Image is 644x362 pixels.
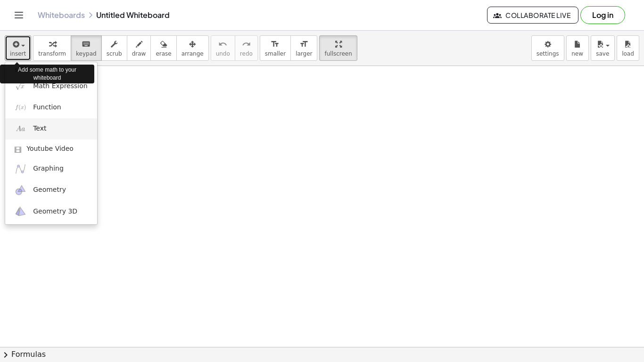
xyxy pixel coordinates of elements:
button: erase [150,35,176,61]
span: keypad [76,50,97,57]
a: Function [5,97,97,118]
button: transform [33,35,71,61]
a: Math Expression [5,75,97,97]
span: Youtube Video [26,144,74,154]
span: new [571,50,583,57]
span: smaller [265,50,286,57]
span: redo [240,50,253,57]
button: Log in [580,6,625,24]
span: Geometry [33,185,66,195]
span: scrub [107,50,122,57]
span: load [622,50,634,57]
span: insert [10,50,26,57]
button: redoredo [235,35,258,61]
button: draw [127,35,151,61]
button: Collaborate Live [487,7,578,24]
img: ggb-3d.svg [15,206,26,217]
span: Function [33,103,61,112]
span: Collaborate Live [495,11,570,19]
button: arrange [176,35,209,61]
i: keyboard [82,39,91,50]
a: Geometry 3D [5,201,97,222]
a: Graphing [5,158,97,180]
button: format_sizelarger [290,35,317,61]
i: format_size [299,39,308,50]
span: Geometry 3D [33,207,77,216]
button: Toggle navigation [11,8,26,23]
span: erase [156,50,171,57]
span: transform [38,50,66,57]
button: save [591,35,615,61]
button: scrub [101,35,127,61]
span: undo [216,50,230,57]
button: undoundo [211,35,235,61]
button: fullscreen [319,35,357,61]
img: f_x.png [15,101,26,113]
button: load [617,35,639,61]
button: insert [5,35,31,61]
span: Graphing [33,164,64,173]
i: format_size [271,39,280,50]
a: Text [5,118,97,140]
button: format_sizesmaller [260,35,291,61]
span: save [596,50,609,57]
span: fullscreen [324,50,352,57]
span: larger [296,50,312,57]
a: Whiteboards [38,10,85,20]
img: ggb-graphing.svg [15,163,26,175]
i: undo [218,39,227,50]
span: settings [537,50,559,57]
button: keyboardkeypad [71,35,102,61]
button: new [566,35,589,61]
span: draw [132,50,146,57]
a: Youtube Video [5,140,97,158]
img: sqrt_x.png [15,80,26,92]
span: arrange [182,50,204,57]
img: ggb-geometry.svg [15,184,26,196]
button: settings [531,35,564,61]
i: redo [242,39,251,50]
a: Geometry [5,180,97,201]
span: Text [33,124,46,133]
span: Math Expression [33,82,87,91]
img: Aa.png [15,123,26,135]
